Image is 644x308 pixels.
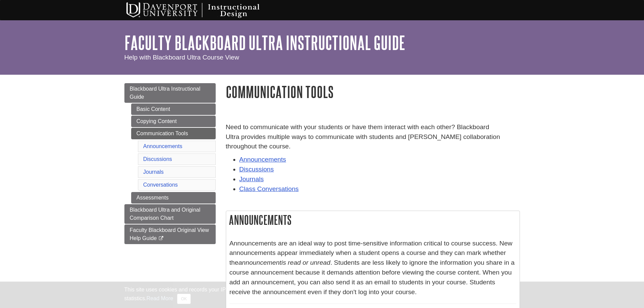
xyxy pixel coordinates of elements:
[238,259,281,266] em: announcement
[226,211,520,229] h2: Announcements
[124,286,520,304] div: This site uses cookies and records your IP address for usage statistics. Additionally, we use Goo...
[239,175,264,183] a: Journals
[130,207,200,221] span: Blackboard Ultra and Original Comparison Chart
[230,239,516,297] p: Announcements are an ideal way to post time-sensitive information critical to course success. New...
[124,83,216,103] a: Blackboard Ultra Instructional Guide
[131,192,216,204] a: Assessments
[124,54,239,61] span: Help with Blackboard Ultra Course View
[143,169,164,175] a: Journals
[146,295,173,301] a: Read More
[158,236,164,241] i: This link opens in a new window
[239,185,299,192] a: Class Conversations
[143,182,178,188] a: Conversations
[131,116,216,127] a: Copying Content
[121,2,283,19] img: Davenport University Instructional Design
[226,122,520,151] p: Need to communicate with your students or have them interact with each other? Blackboard Ultra pr...
[124,83,216,244] div: Guide Page Menu
[239,156,286,163] a: Announcements
[131,103,216,115] a: Basic Content
[130,227,209,241] span: Faculty Blackboard Original View Help Guide
[143,156,172,162] a: Discussions
[124,224,216,244] a: Faculty Blackboard Original View Help Guide
[124,204,216,224] a: Blackboard Ultra and Original Comparison Chart
[124,32,405,53] a: Faculty Blackboard Ultra Instructional Guide
[281,259,330,266] em: is read or unread
[143,143,183,149] a: Announcements
[131,128,216,139] a: Communication Tools
[130,86,200,100] span: Blackboard Ultra Instructional Guide
[239,166,274,173] a: Discussions
[226,83,520,100] h1: Communication Tools
[177,294,190,304] button: Close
